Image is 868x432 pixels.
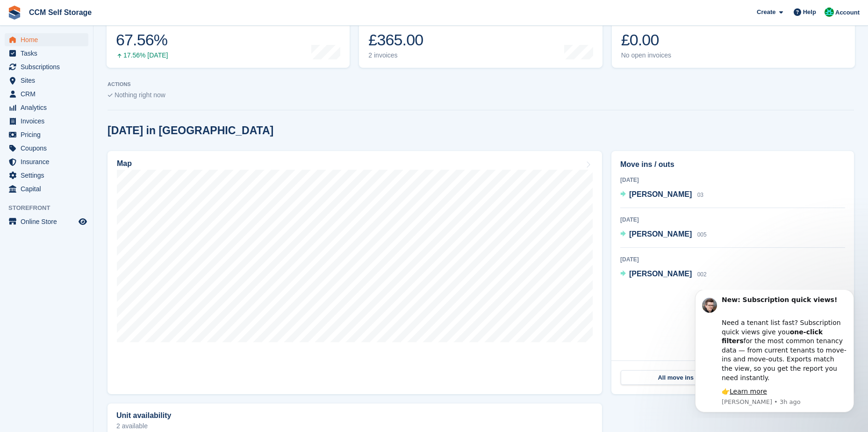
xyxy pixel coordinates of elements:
[612,8,855,68] a: Awaiting payment £0.00 No open invoices
[697,271,707,278] span: 002
[21,182,77,195] span: Capital
[757,7,775,17] span: Create
[620,216,845,224] div: [DATE]
[621,370,731,385] a: All move ins
[5,169,88,182] a: menu
[21,74,77,87] span: Sites
[41,6,166,107] div: Message content
[621,51,685,59] div: No open invoices
[359,8,602,68] a: Month-to-date sales £365.00 2 invoices
[41,108,166,116] p: Message from Steven, sent 3h ago
[629,230,692,238] span: [PERSON_NAME]
[5,155,88,168] a: menu
[629,190,692,198] span: [PERSON_NAME]
[5,128,88,141] a: menu
[21,8,36,23] img: Profile image for Steven
[107,8,350,68] a: Occupancy 67.56% 17.56% [DATE]
[21,60,77,73] span: Subscriptions
[620,176,845,184] div: [DATE]
[681,290,868,418] iframe: Intercom notifications message
[49,98,86,105] a: Learn more
[5,87,88,101] a: menu
[620,159,845,170] h2: Move ins / outs
[116,51,168,59] div: 17.56% [DATE]
[108,81,854,87] p: ACTIONS
[21,101,77,114] span: Analytics
[620,268,707,281] a: [PERSON_NAME] 002
[21,155,77,168] span: Insurance
[25,5,95,20] a: CCM Self Storage
[5,33,88,46] a: menu
[5,142,88,155] a: menu
[620,255,845,264] div: [DATE]
[21,87,77,101] span: CRM
[5,215,88,228] a: menu
[116,423,593,429] p: 2 available
[835,8,860,17] span: Account
[825,7,834,17] img: Sharon
[108,151,602,394] a: Map
[5,115,88,128] a: menu
[108,124,273,137] h2: [DATE] in [GEOGRAPHIC_DATA]
[697,231,707,238] span: 005
[21,115,77,128] span: Invoices
[41,6,156,14] b: New: Subscription quick views!
[116,411,171,420] h2: Unit availability
[116,30,168,50] div: 67.56%
[5,74,88,87] a: menu
[5,60,88,73] a: menu
[117,159,132,168] h2: Map
[368,30,438,50] div: £365.00
[41,97,166,107] div: 👉
[7,6,22,20] img: stora-icon-8386f47178a22dfd0bd8f6a31ec36ba5ce8667c1dd55bd0f319d3a0aa187defe.svg
[5,101,88,114] a: menu
[620,189,703,201] a: [PERSON_NAME] 03
[115,91,165,99] span: Nothing right now
[8,203,93,213] span: Storefront
[620,229,707,241] a: [PERSON_NAME] 005
[41,19,166,93] div: Need a tenant list fast? Subscription quick views give you for the most common tenancy data — fro...
[21,128,77,141] span: Pricing
[21,169,77,182] span: Settings
[803,7,816,17] span: Help
[621,30,685,50] div: £0.00
[5,182,88,195] a: menu
[21,33,77,46] span: Home
[697,192,703,198] span: 03
[5,47,88,60] a: menu
[21,142,77,155] span: Coupons
[368,51,438,59] div: 2 invoices
[77,216,88,227] a: Preview store
[108,94,113,97] img: blank_slate_check_icon-ba018cac091ee9be17c0a81a6c232d5eb81de652e7a59be601be346b1b6ddf79.svg
[629,270,692,278] span: [PERSON_NAME]
[21,47,77,60] span: Tasks
[21,215,77,228] span: Online Store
